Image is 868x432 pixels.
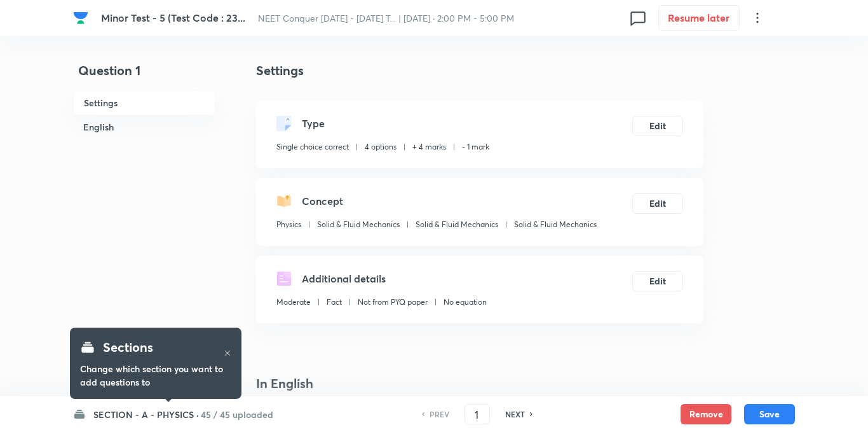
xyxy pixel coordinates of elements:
[302,116,325,131] h5: Type
[632,271,683,291] button: Edit
[73,90,215,115] h6: Settings
[302,193,343,209] h5: Concept
[276,271,292,286] img: questionDetails.svg
[276,193,292,209] img: questionConcept.svg
[73,10,88,25] img: Company Logo
[416,219,498,230] p: Solid & Fluid Mechanics
[365,141,397,153] p: 4 options
[462,141,489,153] p: - 1 mark
[276,116,292,131] img: questionType.svg
[658,5,740,31] button: Resume later
[101,11,245,24] span: Minor Test - 5 (Test Code : 23...
[430,408,449,420] h6: PREV
[201,408,273,421] h6: 45 / 45 uploaded
[514,219,597,230] p: Solid & Fluid Mechanics
[276,141,349,153] p: Single choice correct
[681,404,731,424] button: Remove
[317,219,400,230] p: Solid & Fluid Mechanics
[276,219,301,230] p: Physics
[256,374,703,393] h4: In English
[744,404,795,424] button: Save
[444,296,487,308] p: No equation
[632,193,683,214] button: Edit
[327,296,342,308] p: Fact
[103,338,153,357] h4: Sections
[73,61,215,90] h4: Question 1
[412,141,446,153] p: + 4 marks
[505,408,525,420] h6: NEXT
[93,408,199,421] h6: SECTION - A - PHYSICS ·
[358,296,428,308] p: Not from PYQ paper
[258,12,514,24] span: NEET Conquer [DATE] - [DATE] T... | [DATE] · 2:00 PM - 5:00 PM
[302,271,386,286] h5: Additional details
[80,362,231,389] h6: Change which section you want to add questions to
[276,296,311,308] p: Moderate
[73,115,215,139] h6: English
[256,61,703,80] h4: Settings
[73,10,91,25] a: Company Logo
[632,116,683,136] button: Edit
